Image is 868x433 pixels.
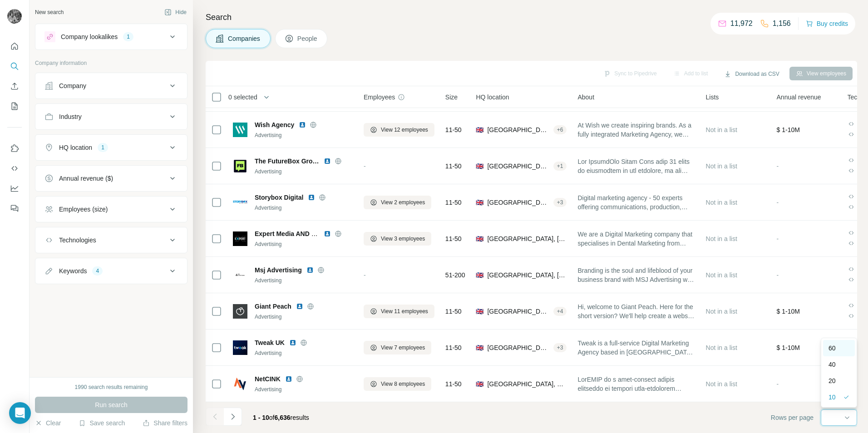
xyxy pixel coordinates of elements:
[577,339,695,357] span: Tweak is a full-service Digital Marketing Agency based in [GEOGRAPHIC_DATA], [GEOGRAPHIC_DATA]. O...
[553,344,567,352] div: + 3
[829,344,836,353] p: 60
[255,240,353,248] div: Advertising
[7,78,22,94] button: Enrich CSV
[553,162,567,170] div: + 1
[289,339,296,346] img: LinkedIn logo
[476,162,483,171] span: 🇬🇧
[553,307,567,315] div: + 4
[35,418,61,428] button: Clear
[829,360,836,369] p: 40
[364,123,434,137] button: View 12 employees
[255,120,294,129] span: Wish Agency
[777,126,800,133] span: $ 1-10M
[9,402,31,424] div: Open Intercom Messenger
[445,162,462,171] span: 11-50
[706,93,719,102] span: Lists
[445,271,465,280] span: 51-200
[445,125,462,134] span: 11-50
[777,380,779,388] span: -
[7,9,22,24] img: Avatar
[364,377,431,391] button: View 8 employees
[487,307,549,316] span: [GEOGRAPHIC_DATA], [GEOGRAPHIC_DATA], [GEOGRAPHIC_DATA]
[269,414,275,421] span: of
[445,93,458,102] span: Size
[364,341,431,354] button: View 7 employees
[476,379,483,389] span: 🇬🇧
[35,8,64,16] div: New search
[61,32,118,41] div: Company lookalikes
[777,93,821,102] span: Annual revenue
[233,377,247,391] img: Logo of NetCINK
[35,167,187,189] button: Annual revenue ($)
[35,59,187,67] p: Company information
[445,307,462,316] span: 11-50
[233,231,247,246] img: Logo of Expert Media AND Technology
[476,307,483,316] span: 🇬🇧
[233,340,247,355] img: Logo of Tweak UK
[59,143,92,152] div: HQ location
[577,193,695,212] span: Digital marketing agency - 50 experts offering communications, production, digital ads, social me...
[123,33,133,41] div: 1
[777,162,779,170] span: -
[35,26,187,48] button: Company lookalikes1
[806,17,848,30] button: Buy credits
[718,67,785,81] button: Download as CSV
[381,307,428,315] span: View 11 employees
[275,414,291,421] span: 6,636
[706,199,737,206] span: Not in a list
[364,271,366,279] span: -
[253,414,309,421] span: results
[487,162,549,171] span: [GEOGRAPHIC_DATA], [GEOGRAPHIC_DATA], [GEOGRAPHIC_DATA]
[577,93,594,102] span: About
[158,5,193,19] button: Hide
[35,198,187,220] button: Employees (size)
[706,344,737,351] span: Not in a list
[487,234,567,243] span: [GEOGRAPHIC_DATA], [GEOGRAPHIC_DATA], [GEOGRAPHIC_DATA]
[255,266,302,275] span: Msj Advertising
[777,199,779,206] span: -
[255,374,281,384] span: NetCINK
[476,125,483,134] span: 🇬🇧
[487,198,549,207] span: [GEOGRAPHIC_DATA], [GEOGRAPHIC_DATA], [GEOGRAPHIC_DATA]
[476,234,483,243] span: 🇬🇧
[577,230,695,248] span: We are a Digital Marketing company that specialises in Dental Marketing from [MEDICAL_DATA], Impl...
[75,383,148,391] div: 1990 search results remaining
[777,235,779,242] span: -
[577,121,695,139] span: At Wish we create inspiring brands. As a fully integrated Marketing Agency, we specialise in deve...
[706,271,737,279] span: Not in a list
[206,11,857,24] h4: Search
[59,205,108,214] div: Employees (size)
[233,273,247,276] img: Logo of Msj Advertising
[255,276,353,285] div: Advertising
[35,260,187,282] button: Keywords4
[7,200,22,216] button: Feedback
[296,303,303,310] img: LinkedIn logo
[364,162,366,170] span: -
[35,106,187,128] button: Industry
[7,140,22,157] button: Use Surfe on LinkedIn
[730,18,753,29] p: 11,972
[7,160,22,177] button: Use Surfe API
[777,308,800,315] span: $ 1-10M
[577,266,695,284] span: Branding is the soul and lifeblood of your business brand with MSJ Advertising we are here to sen...
[476,343,483,352] span: 🇬🇧
[35,229,187,251] button: Technologies
[255,349,353,357] div: Advertising
[777,344,800,351] span: $ 1-10M
[381,198,425,207] span: View 2 employees
[487,379,567,389] span: [GEOGRAPHIC_DATA], Redcar and [GEOGRAPHIC_DATA], [GEOGRAPHIC_DATA]
[255,157,319,166] span: The FutureBox Group
[224,408,242,426] button: Navigate to next page
[364,196,431,209] button: View 2 employees
[706,162,737,170] span: Not in a list
[143,418,187,428] button: Share filters
[381,126,428,134] span: View 12 employees
[381,380,425,388] span: View 8 employees
[255,193,303,202] span: Storybox Digital
[255,167,353,176] div: Advertising
[255,338,285,347] span: Tweak UK
[324,157,331,165] img: LinkedIn logo
[306,266,314,274] img: LinkedIn logo
[829,393,836,402] p: 10
[364,232,431,246] button: View 3 employees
